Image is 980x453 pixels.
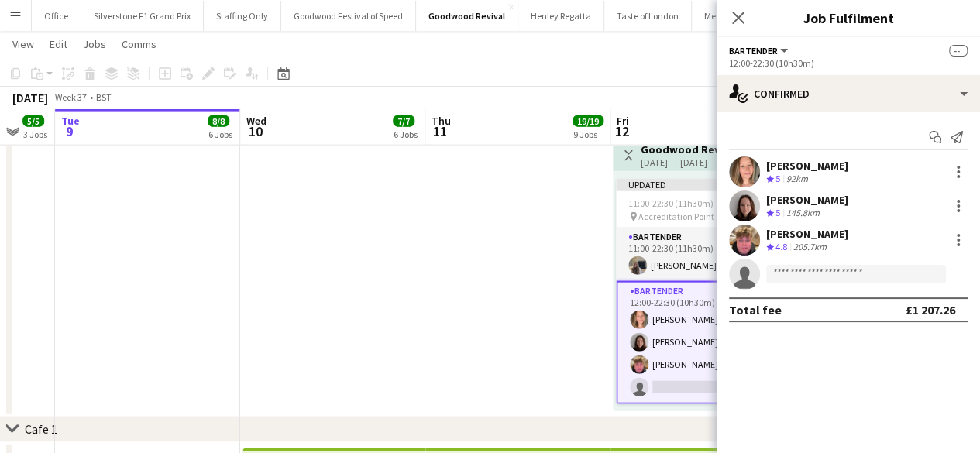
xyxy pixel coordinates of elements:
[59,122,80,140] span: 9
[77,34,112,54] a: Jobs
[616,281,789,404] app-card-role: Bartender10A3/412:00-22:30 (10h30m)[PERSON_NAME][PERSON_NAME][PERSON_NAME]
[244,122,266,140] span: 10
[638,211,714,222] span: Accreditation Point
[122,37,156,51] span: Comms
[23,129,47,140] div: 3 Jobs
[43,34,74,54] a: Edit
[775,173,780,184] span: 5
[729,57,968,69] div: 12:00-22:30 (10h30m)
[12,37,34,51] span: View
[51,91,90,103] span: Week 37
[766,227,848,241] div: [PERSON_NAME]
[717,8,980,28] h3: Job Fulfilment
[115,34,163,54] a: Comms
[949,45,968,57] span: --
[208,129,232,140] div: 6 Jobs
[22,115,44,127] span: 5/5
[729,45,778,57] span: Bartender
[246,114,266,128] span: Wed
[204,1,281,31] button: Staffing Only
[50,37,67,51] span: Edit
[573,129,603,140] div: 9 Jobs
[394,129,418,140] div: 6 Jobs
[783,207,823,220] div: 145.8km
[616,228,789,281] app-card-role: Bartender1/111:00-22:30 (11h30m)[PERSON_NAME]
[790,241,830,254] div: 205.7km
[729,302,782,317] div: Total fee
[429,122,451,140] span: 11
[281,1,416,31] button: Goodwood Festival of Speed
[692,1,755,31] button: Meatopia
[208,115,229,127] span: 8/8
[616,179,789,404] app-job-card: Updated11:00-22:30 (11h30m)4/5 Accreditation Point2 RolesBartender1/111:00-22:30 (11h30m)[PERSON_...
[729,45,790,57] button: Bartender
[717,75,980,112] div: Confirmed
[614,122,629,140] span: 12
[6,34,40,54] a: View
[628,197,714,209] span: 11:00-22:30 (11h30m)
[616,179,789,191] div: Updated
[518,1,604,31] button: Henley Regatta
[906,302,955,317] div: £1 207.26
[416,1,518,31] button: Goodwood Revival
[641,142,756,156] h3: Goodwood Revival - Pub Over the Road
[83,37,106,51] span: Jobs
[81,1,204,31] button: Silverstone F1 Grand Prix
[432,114,451,128] span: Thu
[96,91,112,103] div: BST
[61,114,80,128] span: Tue
[393,115,414,127] span: 7/7
[783,173,811,186] div: 92km
[641,156,756,168] div: [DATE] → [DATE]
[775,207,780,218] span: 5
[775,241,787,252] span: 4.8
[573,115,603,127] span: 19/19
[617,114,629,128] span: Fri
[32,1,81,31] button: Office
[604,1,692,31] button: Taste of London
[25,421,57,437] div: Cafe 1
[12,90,48,105] div: [DATE]
[766,193,848,207] div: [PERSON_NAME]
[766,159,848,173] div: [PERSON_NAME]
